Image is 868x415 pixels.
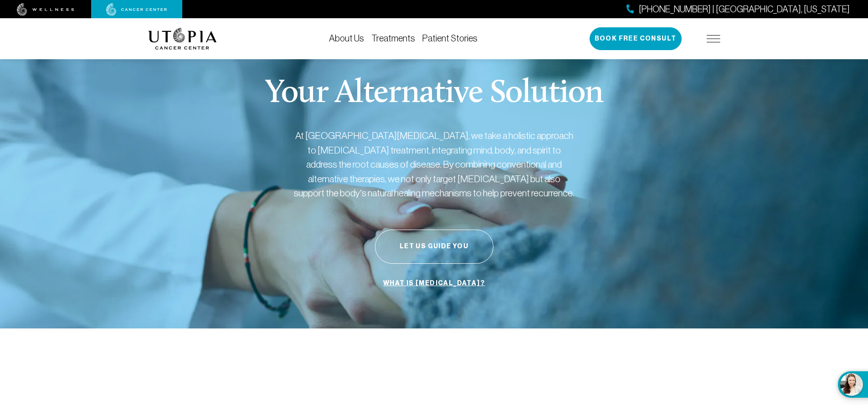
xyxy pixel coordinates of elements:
img: icon-hamburger [707,35,720,42]
img: wellness [17,3,74,16]
a: [PHONE_NUMBER] | [GEOGRAPHIC_DATA], [US_STATE] [627,3,850,16]
a: Patient Stories [422,33,478,43]
a: What is [MEDICAL_DATA]? [381,275,487,292]
img: logo [148,28,217,50]
button: Let Us Guide You [375,230,493,264]
span: [PHONE_NUMBER] | [GEOGRAPHIC_DATA], [US_STATE] [639,3,850,16]
button: Book Free Consult [590,27,682,50]
a: About Us [329,33,364,43]
img: cancer center [106,3,167,16]
p: At [GEOGRAPHIC_DATA][MEDICAL_DATA], we take a holistic approach to [MEDICAL_DATA] treatment, inte... [293,128,575,200]
p: Your Alternative Solution [265,77,603,110]
a: Treatments [371,33,415,43]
